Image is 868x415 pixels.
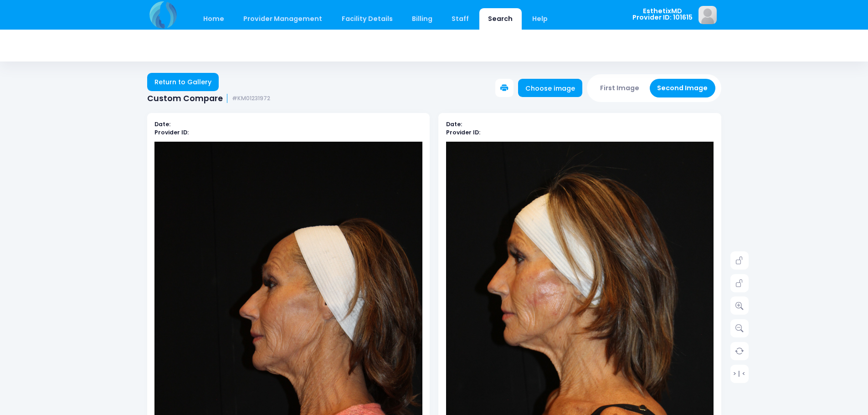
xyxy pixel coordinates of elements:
b: Provider ID: [154,128,189,136]
b: Date: [154,120,170,128]
a: Provider Management [235,8,331,30]
img: image [699,6,717,24]
span: Custom Compare [147,94,223,103]
a: Return to Gallery [147,73,219,91]
span: EsthetixMD Provider ID: 101615 [632,8,693,21]
a: Home [195,8,233,30]
a: > | < [730,364,749,383]
b: Date: [446,120,462,128]
a: Search [479,8,522,30]
button: Second Image [650,79,715,97]
a: Choose image [518,79,583,97]
a: Staff [443,8,478,30]
b: Provider ID: [446,128,480,136]
a: Help [523,8,556,30]
a: Billing [403,8,441,30]
button: First Image [593,79,647,97]
small: #KM01231972 [232,95,270,102]
a: Facility Details [333,8,401,30]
